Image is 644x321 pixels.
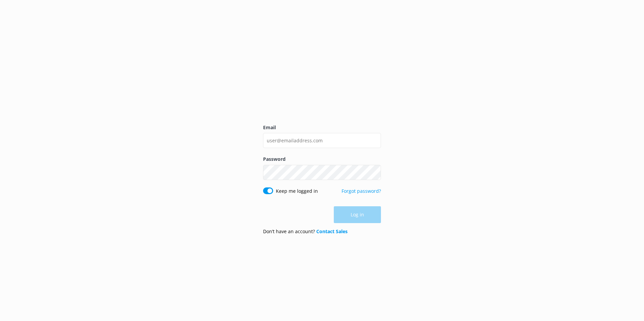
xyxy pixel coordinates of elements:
input: user@emailaddress.com [263,133,381,148]
label: Email [263,124,381,131]
a: Contact Sales [316,228,348,235]
p: Don’t have an account? [263,228,348,235]
a: Forgot password? [342,188,381,194]
label: Password [263,155,381,163]
button: Show password [367,166,381,179]
label: Keep me logged in [276,187,318,195]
